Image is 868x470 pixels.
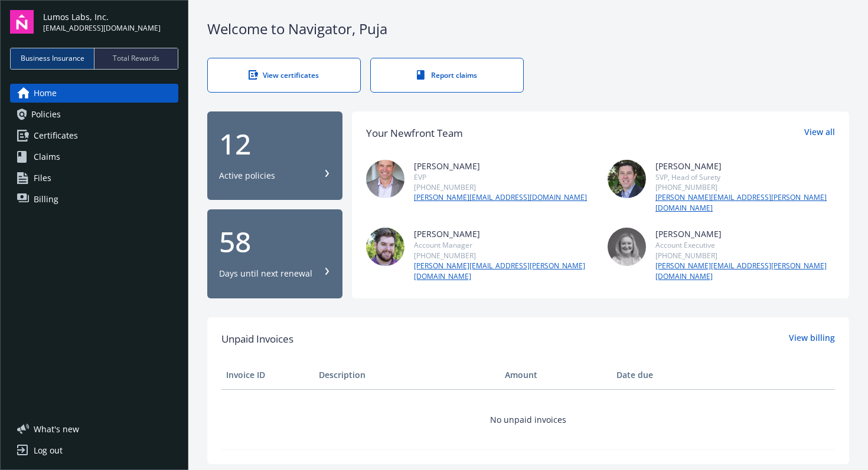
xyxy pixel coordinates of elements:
a: Report claims [370,58,524,93]
span: Claims [34,147,60,166]
div: [PERSON_NAME] [414,160,587,172]
img: photo [608,228,646,266]
div: [PERSON_NAME] [655,228,835,240]
span: [EMAIL_ADDRESS][DOMAIN_NAME] [43,23,161,34]
span: Unpaid Invoices [221,331,293,347]
div: [PERSON_NAME] [414,228,593,240]
img: photo [366,228,404,266]
button: 12Active policies [207,111,342,201]
div: SVP, Head of Surety [655,172,835,182]
a: Files [10,169,178,188]
a: Policies [10,105,178,124]
div: Report claims [394,70,500,80]
span: Policies [31,105,61,124]
span: Total Rewards [113,53,159,64]
div: View certificates [231,70,337,80]
span: Billing [34,190,58,209]
div: [PERSON_NAME] [655,160,835,172]
a: Certificates [10,126,178,145]
th: Description [314,361,500,389]
div: Days until next renewal [219,268,312,280]
div: [PHONE_NUMBER] [414,182,587,192]
button: Lumos Labs, Inc.[EMAIL_ADDRESS][DOMAIN_NAME] [43,10,178,34]
th: Amount [500,361,612,389]
div: Log out [34,441,63,460]
div: Welcome to Navigator , Puja [207,19,849,39]
th: Date due [612,361,704,389]
a: Claims [10,147,178,166]
a: [PERSON_NAME][EMAIL_ADDRESS][PERSON_NAME][DOMAIN_NAME] [655,261,835,282]
th: Invoice ID [221,361,314,389]
a: View billing [789,331,835,347]
div: EVP [414,172,587,182]
img: photo [366,160,404,198]
span: Lumos Labs, Inc. [43,11,161,23]
a: Home [10,84,178,103]
div: [PHONE_NUMBER] [655,251,835,261]
span: Business Insurance [21,53,84,64]
span: What ' s new [34,423,79,435]
a: View certificates [207,58,361,93]
div: Active policies [219,170,275,182]
span: Home [34,84,57,103]
button: 58Days until next renewal [207,209,342,298]
div: Your Newfront Team [366,126,463,141]
div: 12 [219,130,331,158]
a: [PERSON_NAME][EMAIL_ADDRESS][DOMAIN_NAME] [414,192,587,203]
a: [PERSON_NAME][EMAIL_ADDRESS][PERSON_NAME][DOMAIN_NAME] [414,261,593,282]
div: [PHONE_NUMBER] [414,251,593,261]
a: [PERSON_NAME][EMAIL_ADDRESS][PERSON_NAME][DOMAIN_NAME] [655,192,835,213]
button: What's new [10,423,98,435]
span: Certificates [34,126,78,145]
a: View all [804,126,835,141]
div: [PHONE_NUMBER] [655,182,835,192]
span: Files [34,169,51,188]
img: navigator-logo.svg [10,10,34,34]
div: 58 [219,228,331,256]
img: photo [608,160,646,198]
div: Account Executive [655,240,835,250]
a: Billing [10,190,178,209]
td: No unpaid invoices [221,389,835,449]
div: Account Manager [414,240,593,250]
